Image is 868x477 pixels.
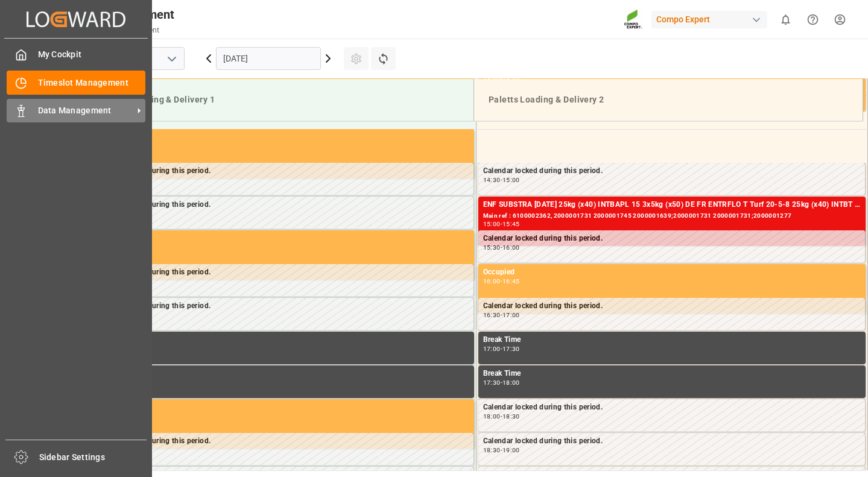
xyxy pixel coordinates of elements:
[483,300,860,312] div: Calendar locked during this period.
[483,312,501,318] div: 16:30
[162,49,180,68] button: open menu
[38,48,146,61] span: My Cockpit
[501,447,502,453] div: -
[91,334,469,346] div: Break Time
[483,177,501,183] div: 14:30
[501,221,502,227] div: -
[483,368,861,380] div: Break Time
[91,233,469,245] div: Occupied
[38,77,146,89] span: Timeslot Management
[91,402,469,414] div: Occupied
[501,346,502,352] div: -
[91,267,469,279] div: Calendar locked during this period.
[502,245,520,250] div: 16:00
[483,414,501,419] div: 18:00
[651,11,767,28] div: Compo Expert
[39,451,147,464] span: Sidebar Settings
[501,414,502,419] div: -
[502,414,520,419] div: 18:30
[483,334,861,346] div: Break Time
[502,380,520,385] div: 18:00
[501,279,502,284] div: -
[483,233,860,245] div: Calendar locked during this period.
[502,312,520,318] div: 17:00
[91,131,469,144] div: Occupied
[624,9,643,30] img: Screenshot%202023-09-29%20at%2010.02.21.png_1712312052.png
[91,368,469,380] div: Break Time
[91,165,469,177] div: Calendar locked during this period.
[216,47,321,70] input: DD.MM.YYYY
[501,245,502,250] div: -
[483,447,501,453] div: 18:30
[91,435,469,447] div: Calendar locked during this period.
[7,71,145,94] a: Timeslot Management
[7,43,145,66] a: My Cockpit
[483,165,860,177] div: Calendar locked during this period.
[502,279,520,284] div: 16:45
[502,221,520,227] div: 15:45
[501,177,502,183] div: -
[483,279,501,284] div: 16:00
[483,380,501,385] div: 17:30
[94,89,464,111] div: Paletts Loading & Delivery 1
[91,199,469,211] div: Calendar locked during this period.
[38,104,133,117] span: Data Management
[483,245,501,250] div: 15:30
[502,177,520,183] div: 15:00
[501,312,502,318] div: -
[483,402,860,414] div: Calendar locked during this period.
[483,267,861,279] div: Occupied
[651,8,772,31] button: Compo Expert
[483,435,860,447] div: Calendar locked during this period.
[483,199,861,211] div: ENF SUBSTRA [DATE] 25kg (x40) INTBAPL 15 3x5kg (x50) DE FR ENTRFLO T Turf 20-5-8 25kg (x40) INTBT...
[501,380,502,385] div: -
[502,346,520,352] div: 17:30
[502,447,520,453] div: 19:00
[91,300,469,312] div: Calendar locked during this period.
[483,221,501,227] div: 15:00
[484,89,853,111] div: Paletts Loading & Delivery 2
[483,211,861,221] div: Main ref : 6100002362, 2000001731 2000001745 2000001639;2000001731 2000001731;2000001277
[483,346,501,352] div: 17:00
[772,6,799,33] button: show 0 new notifications
[799,6,826,33] button: Help Center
